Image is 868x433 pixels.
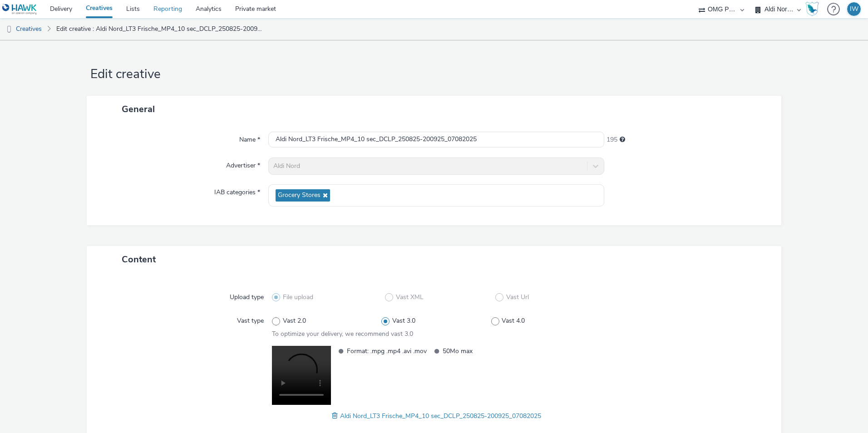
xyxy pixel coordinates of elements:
a: Edit creative : Aldi Nord_LT3 Frische_MP4_10 sec_DCLP_250825-200925_07082025 [52,18,269,40]
span: Aldi Nord_LT3 Frische_MP4_10 sec_DCLP_250825-200925_07082025 [340,412,541,420]
img: dooh [5,25,14,34]
div: IW [850,2,858,16]
img: Hawk Academy [805,2,819,16]
label: Name * [236,132,264,144]
span: Vast 3.0 [392,316,415,325]
label: Upload type [226,289,267,302]
h1: Edit creative [87,66,781,83]
label: Advertiser * [222,157,264,170]
span: File upload [283,293,313,302]
label: IAB categories * [211,184,264,197]
span: Grocery Stores [278,192,321,199]
span: Content [122,253,156,266]
img: undefined Logo [2,4,37,15]
span: 50Mo max [443,346,523,356]
a: Hawk Academy [805,2,823,16]
span: Vast 2.0 [283,316,306,325]
span: General [122,103,155,115]
label: Vast type [233,313,267,325]
span: To optimize your delivery, we recommend vast 3.0 [272,330,413,338]
input: Name [268,132,604,148]
span: Vast XML [396,293,424,302]
span: Vast 4.0 [502,316,525,325]
span: Format: .mpg .mp4 .avi .mov [347,346,427,356]
span: 195 [607,135,617,144]
span: Vast Url [506,293,529,302]
div: Maximum 255 characters [620,135,625,144]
